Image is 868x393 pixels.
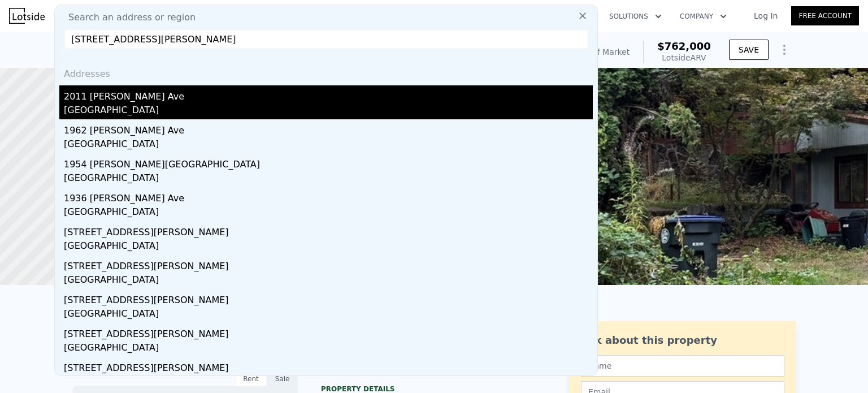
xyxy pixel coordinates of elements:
div: Rent [235,372,267,386]
span: $762,000 [657,40,711,52]
div: [GEOGRAPHIC_DATA] [64,103,593,119]
input: Name [581,355,784,377]
button: Solutions [600,6,671,27]
img: Lotside [9,8,45,24]
button: Show Options [773,38,796,61]
a: Log In [740,10,791,21]
div: 1954 [PERSON_NAME][GEOGRAPHIC_DATA] [64,153,593,171]
div: [GEOGRAPHIC_DATA] [64,205,593,221]
div: [GEOGRAPHIC_DATA] [64,239,593,255]
div: [STREET_ADDRESS][PERSON_NAME] [64,357,593,375]
div: [GEOGRAPHIC_DATA] [64,273,593,289]
div: Sale [267,372,298,386]
div: [GEOGRAPHIC_DATA] [64,137,593,153]
button: SAVE [729,40,769,60]
div: 1936 [PERSON_NAME] Ave [64,187,593,205]
div: [GEOGRAPHIC_DATA] [64,375,593,391]
div: [GEOGRAPHIC_DATA] [64,171,593,187]
div: Ask about this property [581,332,784,348]
div: [STREET_ADDRESS][PERSON_NAME] [64,255,593,273]
div: [GEOGRAPHIC_DATA] [64,341,593,357]
div: 2011 [PERSON_NAME] Ave [64,85,593,103]
div: [STREET_ADDRESS][PERSON_NAME] [64,323,593,341]
input: Enter an address, city, region, neighborhood or zip code [64,29,588,49]
div: [GEOGRAPHIC_DATA] [64,307,593,323]
div: Off Market [588,46,630,58]
div: [STREET_ADDRESS][PERSON_NAME] [64,221,593,239]
div: Lotside ARV [657,52,711,63]
a: Free Account [791,6,859,25]
div: [STREET_ADDRESS][PERSON_NAME] [64,289,593,307]
button: Company [671,6,736,27]
div: Addresses [59,58,593,85]
span: Search an address or region [59,11,196,24]
div: 1962 [PERSON_NAME] Ave [64,119,593,137]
